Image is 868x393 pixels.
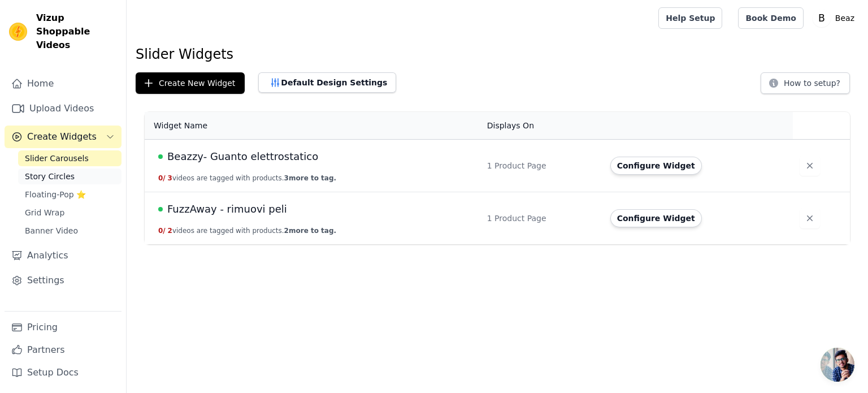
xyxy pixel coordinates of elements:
[5,269,121,292] a: Settings
[5,244,121,267] a: Analytics
[27,130,97,144] span: Create Widgets
[738,7,803,29] a: Book Demo
[761,80,850,91] a: How to setup?
[5,339,121,361] a: Partners
[167,201,287,217] span: FuzzAway - rimuovi peli
[136,45,859,63] h1: Slider Widgets
[36,11,117,52] span: Vizup Shoppable Videos
[25,153,89,164] span: Slider Carousels
[5,361,121,384] a: Setup Docs
[158,226,336,235] button: 0/ 2videos are tagged with products.2more to tag.
[480,112,604,140] th: Displays On
[18,150,121,166] a: Slider Carousels
[145,112,480,140] th: Widget Name
[158,207,163,211] span: Live Published
[158,174,166,182] span: 0 /
[158,154,163,159] span: Live Published
[136,72,245,94] button: Create New Widget
[821,348,854,382] div: Aprire la chat
[831,8,859,28] p: Beaz
[158,227,166,235] span: 0 /
[25,171,75,182] span: Story Circles
[5,316,121,339] a: Pricing
[18,205,121,221] a: Grid Wrap
[258,72,396,93] button: Default Design Settings
[487,160,597,171] div: 1 Product Page
[25,207,64,218] span: Grid Wrap
[5,126,121,148] button: Create Widgets
[168,174,172,182] span: 3
[658,7,722,29] a: Help Setup
[5,97,121,120] a: Upload Videos
[800,208,820,228] button: Delete widget
[18,223,121,239] a: Banner Video
[25,225,78,236] span: Banner Video
[800,156,820,176] button: Delete widget
[284,174,336,182] span: 3 more to tag.
[487,213,597,224] div: 1 Product Page
[25,189,86,200] span: Floating-Pop ⭐
[761,72,850,94] button: How to setup?
[5,72,121,95] a: Home
[158,174,336,183] button: 0/ 3videos are tagged with products.3more to tag.
[610,209,702,227] button: Configure Widget
[610,157,702,175] button: Configure Widget
[9,23,27,41] img: Vizup
[168,227,172,235] span: 2
[18,187,121,202] a: Floating-Pop ⭐
[813,8,859,28] button: B Beaz
[818,12,825,24] text: B
[18,169,121,184] a: Story Circles
[167,149,318,165] span: Beazzy- Guanto elettrostatico
[284,227,336,235] span: 2 more to tag.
